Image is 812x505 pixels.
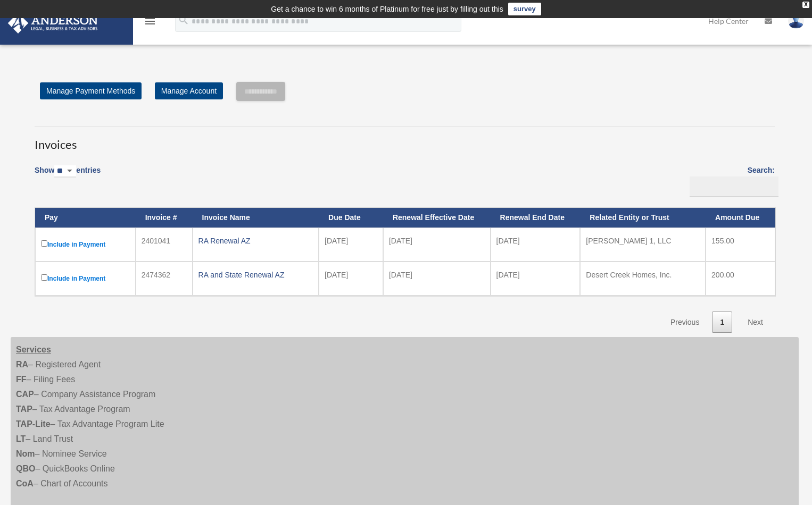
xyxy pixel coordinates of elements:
div: close [802,2,809,8]
strong: CAP [16,390,34,399]
strong: Services [16,345,51,354]
strong: Nom [16,449,35,458]
td: [PERSON_NAME] 1, LLC [580,228,706,262]
a: survey [508,3,541,15]
strong: TAP [16,405,32,414]
label: Include in Payment [41,238,130,251]
h3: Invoices [35,127,775,153]
th: Renewal Effective Date: activate to sort column ascending [383,208,491,228]
input: Include in Payment [41,240,47,247]
i: menu [144,15,156,28]
th: Renewal End Date: activate to sort column ascending [491,208,581,228]
td: 2474362 [136,262,193,296]
td: [DATE] [383,262,491,296]
strong: RA [16,360,28,369]
label: Include in Payment [41,272,130,285]
input: Search: [690,176,778,197]
a: menu [144,19,156,28]
td: 2401041 [136,228,193,262]
td: 155.00 [706,228,775,262]
td: [DATE] [319,228,383,262]
div: RA and State Renewal AZ [198,267,313,282]
strong: QBO [16,464,35,473]
a: 1 [712,312,732,333]
th: Invoice Name: activate to sort column ascending [193,208,319,228]
strong: TAP-Lite [16,419,51,428]
strong: FF [16,375,27,384]
td: [DATE] [491,262,581,296]
th: Invoice #: activate to sort column ascending [136,208,193,228]
th: Amount Due: activate to sort column ascending [706,208,775,228]
th: Related Entity or Trust: activate to sort column ascending [580,208,706,228]
i: search [178,14,189,26]
img: Anderson Advisors Platinum Portal [5,13,101,33]
a: Next [740,312,771,333]
td: [DATE] [383,228,491,262]
div: Get a chance to win 6 months of Platinum for free just by filling out this [271,3,503,15]
strong: LT [16,434,26,443]
label: Show entries [35,164,101,188]
td: [DATE] [491,228,581,262]
a: Manage Payment Methods [40,82,142,99]
strong: CoA [16,479,34,488]
td: [DATE] [319,262,383,296]
div: RA Renewal AZ [198,233,313,248]
label: Search: [686,164,775,197]
td: Desert Creek Homes, Inc. [580,262,706,296]
th: Due Date: activate to sort column ascending [319,208,383,228]
input: Include in Payment [41,274,47,281]
th: Pay: activate to sort column descending [35,208,136,228]
a: Previous [662,312,707,333]
td: 200.00 [706,262,775,296]
img: User Pic [788,13,804,29]
select: Showentries [54,165,76,178]
a: Manage Account [155,82,223,99]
